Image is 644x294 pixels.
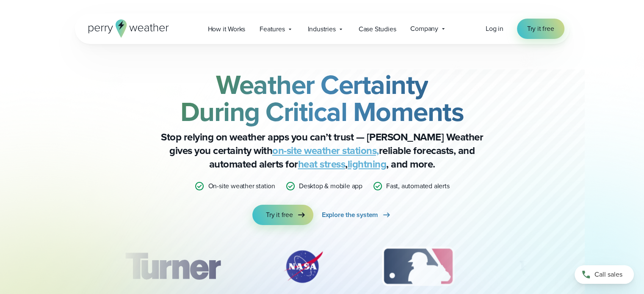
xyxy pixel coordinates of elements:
[373,245,463,288] div: 3 of 12
[208,181,275,191] p: On-site weather station
[266,210,293,220] span: Try it free
[517,19,564,39] a: Try it free
[274,245,333,288] img: NASA.svg
[575,265,634,284] a: Call sales
[503,245,571,288] div: 4 of 12
[112,245,232,288] div: 1 of 12
[503,245,571,288] img: PGA.svg
[386,181,450,191] p: Fast, automated alerts
[527,24,554,34] span: Try it free
[322,205,392,225] a: Explore the system
[201,20,253,38] a: How it Works
[351,20,404,38] a: Case Studies
[299,181,362,191] p: Desktop & mobile app
[252,205,313,225] a: Try it free
[117,245,527,292] div: slideshow
[348,157,387,172] a: lightning
[359,24,396,34] span: Case Studies
[260,24,285,34] span: Features
[410,24,438,34] span: Company
[594,269,622,280] span: Call sales
[153,130,492,171] p: Stop relying on weather apps you can’t trust — [PERSON_NAME] Weather gives you certainty with rel...
[322,210,378,220] span: Explore the system
[373,245,463,288] img: MLB.svg
[208,24,246,34] span: How it Works
[298,157,345,172] a: heat stress
[180,65,464,132] strong: Weather Certainty During Critical Moments
[486,24,503,34] a: Log in
[112,245,232,288] img: Turner-Construction_1.svg
[272,143,379,158] a: on-site weather stations,
[308,24,336,34] span: Industries
[274,245,333,288] div: 2 of 12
